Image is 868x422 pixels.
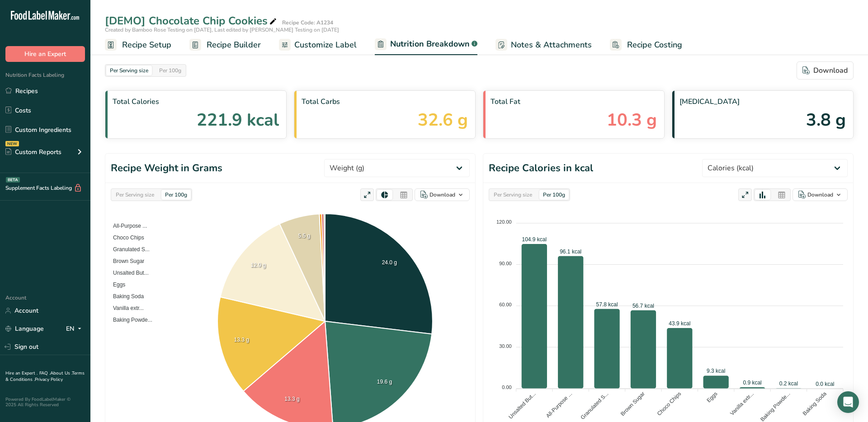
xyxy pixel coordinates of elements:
[502,384,511,390] tspan: 0.00
[105,26,339,33] span: Created by Bamboo Rose Testing on [DATE], Last edited by [PERSON_NAME] Testing on [DATE]
[66,324,85,334] div: EN
[5,147,61,157] div: Custom Reports
[491,96,657,107] span: Total Fat
[106,281,125,288] span: Eggs
[39,370,50,376] a: FAQ .
[6,177,20,183] div: BETA
[705,390,718,403] tspan: Eggs
[610,35,682,55] a: Recipe Costing
[161,190,191,200] div: Per 100g
[106,270,149,276] span: Unsalted But...
[495,35,592,55] a: Notes & Attachments
[197,107,279,133] span: 221.9 kcal
[837,391,859,413] div: Open Intercom Messenger
[106,246,150,253] span: Granulated S...
[656,390,682,417] tspan: Choco Chips
[113,96,279,107] span: Total Calories
[429,191,455,199] div: Download
[627,39,682,51] span: Recipe Costing
[539,190,569,200] div: Per 100g
[793,188,848,201] button: Download
[106,258,144,264] span: Brown Sugar
[189,35,261,55] a: Recipe Builder
[294,39,357,51] span: Customize Label
[802,65,848,76] div: Download
[106,293,144,300] span: Baking Soda
[797,61,854,80] button: Download
[679,96,846,107] span: [MEDICAL_DATA]
[50,370,72,376] a: About Us .
[5,370,38,376] a: Hire an Expert .
[105,35,171,55] a: Recipe Setup
[806,107,846,133] span: 3.8 g
[729,390,755,417] tspan: Vanilla extr...
[106,234,144,241] span: Choco Chips
[112,190,158,200] div: Per Serving size
[5,141,19,146] div: NEW
[580,390,610,421] tspan: Granulated S...
[499,261,512,266] tspan: 90.00
[607,107,657,133] span: 10.3 g
[5,370,85,383] a: Terms & Conditions .
[35,376,63,383] a: Privacy Policy
[106,317,152,323] span: Baking Powde...
[5,321,44,337] a: Language
[106,66,152,75] div: Per Serving size
[489,161,593,176] h1: Recipe Calories in kcal
[106,305,144,311] span: Vanilla extr...
[375,34,477,56] a: Nutrition Breakdown
[545,390,573,419] tspan: All-Purpose ...
[619,390,646,417] tspan: Brown Sugar
[507,390,537,420] tspan: Unsalted But...
[802,390,828,417] tspan: Baking Soda
[111,161,222,176] h1: Recipe Weight in Grams
[511,39,592,51] span: Notes & Attachments
[122,39,171,51] span: Recipe Setup
[282,19,333,27] div: Recipe Code: A1234
[390,38,470,50] span: Nutrition Breakdown
[279,35,357,55] a: Customize Label
[418,107,468,133] span: 32.6 g
[207,39,261,51] span: Recipe Builder
[807,191,833,199] div: Download
[5,46,85,62] button: Hire an Expert
[156,66,185,75] div: Per 100g
[490,190,536,200] div: Per Serving size
[106,223,147,229] span: All-Purpose ...
[302,96,468,107] span: Total Carbs
[5,397,85,408] div: Powered By FoodLabelMaker © 2025 All Rights Reserved
[499,343,512,349] tspan: 30.00
[496,219,512,225] tspan: 120.00
[105,13,278,29] div: [DEMO] Chocolate Chip Cookies
[415,188,470,201] button: Download
[499,302,512,307] tspan: 60.00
